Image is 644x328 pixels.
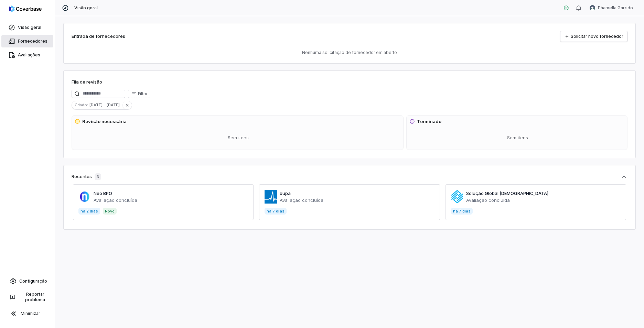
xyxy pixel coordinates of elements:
img: logo-D7KZi-bG.svg [9,6,42,12]
span: 3 [95,173,101,180]
div: Sem itens [409,129,626,147]
p: Nenhuma solicitação de fornecedor em aberto [72,50,627,55]
span: Fornecedores [18,39,47,44]
button: Reportar problema [3,289,52,305]
a: Fornecedores [1,35,53,47]
span: Visão geral [18,25,41,30]
h3: Revisão necessária [82,118,127,125]
a: Avaliações [1,49,53,61]
a: Solicitar novo fornecedor [560,31,627,42]
span: Configuração [19,278,47,284]
a: Neo BPO [94,190,112,196]
span: Criado: [72,102,89,108]
button: Minimizar [3,307,52,320]
h3: Terminado [417,118,441,125]
span: Minimizar [21,311,40,316]
a: Visão geral [1,21,53,34]
a: bupa [280,190,291,196]
a: Configuração [3,275,52,287]
a: Solução Global [DEMOGRAPHIC_DATA] [466,190,548,196]
span: [DATE] - [DATE] [89,102,122,108]
button: Avatar de Phamella GarridoPhamella Garrido [586,3,637,13]
span: Phamella Garrido [598,5,633,11]
h2: Entrada de fornecedores [72,33,125,40]
font: Solicitar novo fornecedor [571,34,623,39]
div: Sem itens [75,129,402,147]
h1: Fila de revisão [72,79,102,86]
img: Avatar de Phamella Garrido [590,5,595,11]
button: Filtro [128,90,150,98]
span: Reportar problema [18,292,52,303]
font: Recentes [72,173,92,180]
button: Recentes3 [72,173,627,180]
span: Avaliações [18,52,40,58]
span: Filtro [138,91,147,96]
span: Visão geral [74,5,98,11]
